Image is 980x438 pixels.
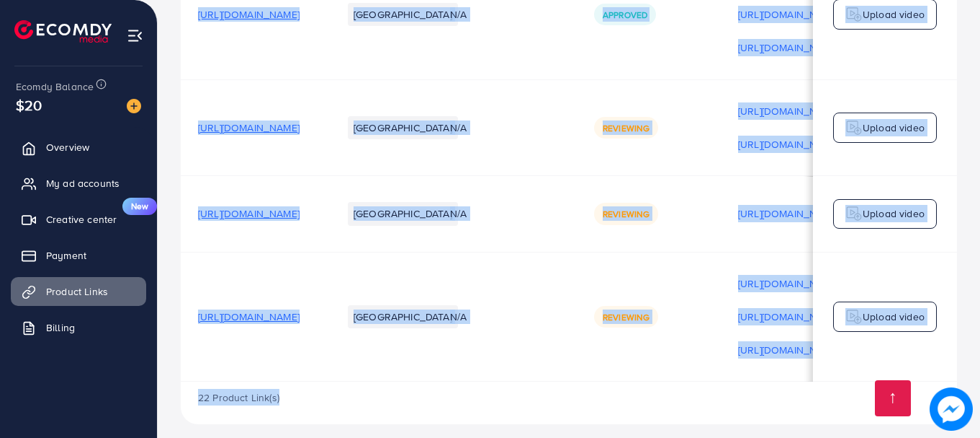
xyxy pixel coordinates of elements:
[16,79,94,94] span: Ecomdy Balance
[11,133,146,162] a: Overview
[603,122,649,134] span: Reviewing
[46,176,120,190] span: My ad accounts
[863,6,925,23] p: Upload video
[348,202,458,225] li: [GEOGRAPHIC_DATA]
[450,7,467,22] span: N/A
[845,6,863,23] img: logo
[738,205,840,222] p: [URL][DOMAIN_NAME]
[845,119,863,136] img: logo
[738,308,840,325] p: [URL][DOMAIN_NAME]
[198,310,300,324] span: [URL][DOMAIN_NAME]
[46,140,89,154] span: Overview
[16,95,42,115] span: $20
[845,205,863,222] img: logo
[11,241,146,270] a: Payment
[127,99,141,113] img: image
[11,313,146,342] a: Billing
[603,208,649,220] span: Reviewing
[348,305,458,328] li: [GEOGRAPHIC_DATA]
[198,206,300,221] span: [URL][DOMAIN_NAME]
[127,27,143,44] img: menu
[738,136,840,153] p: [URL][DOMAIN_NAME]
[845,308,863,325] img: logo
[450,206,467,221] span: N/A
[738,341,840,359] p: [URL][DOMAIN_NAME]
[14,20,112,43] img: logo
[198,390,279,405] span: 22 Product Link(s)
[738,102,840,120] p: [URL][DOMAIN_NAME]
[46,320,75,335] span: Billing
[930,387,973,431] img: image
[11,169,146,198] a: My ad accounts
[863,308,925,325] p: Upload video
[46,284,108,299] span: Product Links
[11,277,146,306] a: Product Links
[863,205,925,222] p: Upload video
[738,275,840,292] p: [URL][DOMAIN_NAME]
[46,248,86,263] span: Payment
[738,6,840,23] p: [URL][DOMAIN_NAME]
[450,310,467,324] span: N/A
[198,7,300,22] span: [URL][DOMAIN_NAME]
[348,116,458,139] li: [GEOGRAPHIC_DATA]
[450,121,467,135] span: N/A
[863,119,925,136] p: Upload video
[603,9,647,21] span: Approved
[348,3,458,26] li: [GEOGRAPHIC_DATA]
[738,39,840,56] p: [URL][DOMAIN_NAME]
[603,311,649,323] span: Reviewing
[46,212,117,227] span: Creative center
[11,205,146,234] a: Creative centerNew
[198,121,300,135] span: [URL][DOMAIN_NAME]
[122,198,157,215] span: New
